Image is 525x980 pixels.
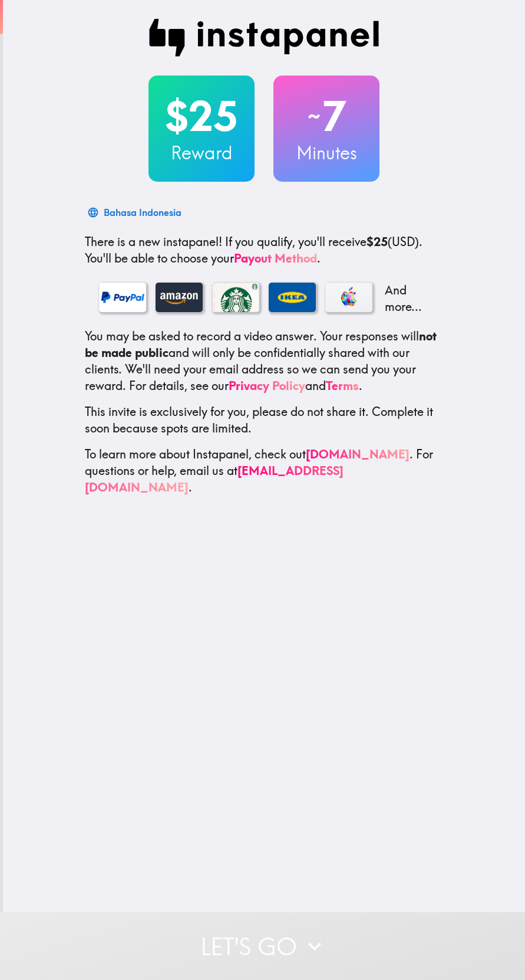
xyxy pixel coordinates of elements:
[85,404,443,437] p: This invite is exclusively for you, please do not share it. Complete it soon because spots are li...
[104,204,181,221] div: Bahasa Indonesia
[229,378,305,393] a: Privacy Policy
[85,201,186,224] button: Bahasa Indonesia
[148,92,255,140] h2: $25
[85,463,344,494] a: [EMAIL_ADDRESS][DOMAIN_NAME]
[85,234,443,267] p: If you qualify, you'll receive (USD) . You'll be able to choose your .
[382,282,429,315] p: And more...
[366,234,388,249] b: $25
[85,329,437,360] b: not be made public
[148,140,255,165] h3: Reward
[85,446,443,496] p: To learn more about Instapanel, check out . For questions or help, email us at .
[85,234,222,249] span: There is a new instapanel!
[234,251,317,266] a: Payout Method
[273,140,379,165] h3: Minutes
[85,328,443,394] p: You may be asked to record a video answer. Your responses will and will only be confidentially sh...
[306,99,322,134] span: ~
[326,378,359,393] a: Terms
[273,92,379,140] h2: 7
[306,447,410,461] a: [DOMAIN_NAME]
[148,19,379,57] img: Instapanel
